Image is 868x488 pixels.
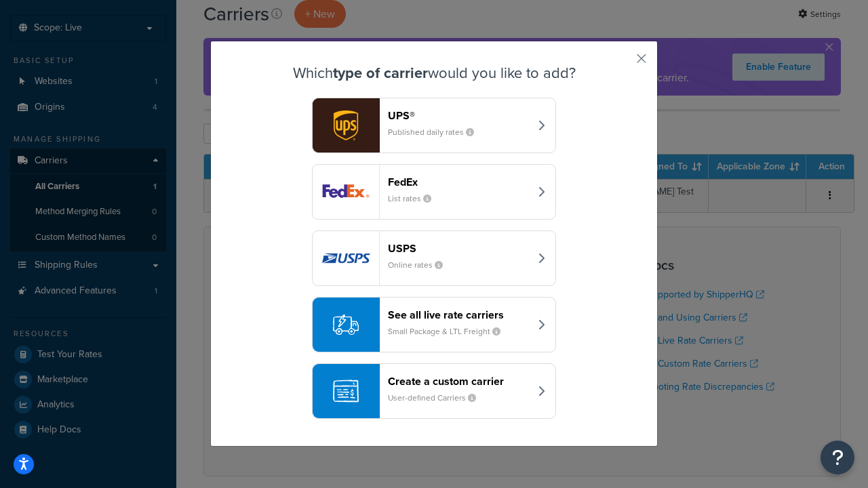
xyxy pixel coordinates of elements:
[245,65,623,81] h3: Which would you like to add?
[333,378,359,404] img: icon-carrier-custom-c93b8a24.svg
[388,109,530,122] header: UPS®
[388,375,530,388] header: Create a custom carrier
[312,230,556,286] button: usps logoUSPSOnline rates
[312,297,556,352] button: See all live rate carriersSmall Package & LTL Freight
[821,441,854,474] button: Open Resource Center
[313,165,379,219] img: fedEx logo
[388,325,511,338] small: Small Package & LTL Freight
[388,259,454,271] small: Online rates
[313,98,379,152] img: ups logo
[333,62,428,84] strong: type of carrier
[312,164,556,220] button: fedEx logoFedExList rates
[388,176,530,188] header: FedEx
[388,126,485,138] small: Published daily rates
[312,363,556,419] button: Create a custom carrierUser-defined Carriers
[388,242,530,255] header: USPS
[388,392,487,404] small: User-defined Carriers
[333,312,359,338] img: icon-carrier-liverate-becf4550.svg
[388,192,442,205] small: List rates
[388,308,530,321] header: See all live rate carriers
[312,98,556,153] button: ups logoUPS®Published daily rates
[313,231,379,285] img: usps logo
